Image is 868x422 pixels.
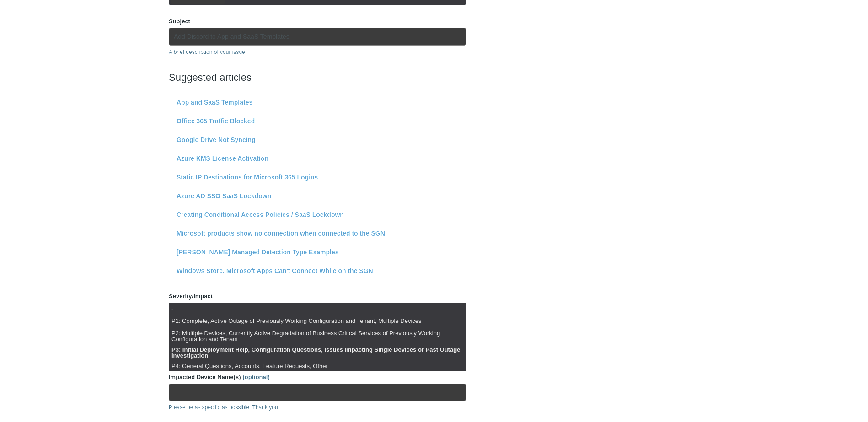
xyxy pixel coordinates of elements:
[169,316,466,328] li: P1: Complete, Active Outage of Previously Working Configuration and Tenant, Multiple Devices
[243,374,270,380] span: (optional)
[169,373,466,382] label: Impacted Device Name(s)
[169,403,466,411] p: Please be as specific as possible. Thank you.
[177,174,318,181] a: Static IP Destinations for Microsoft 365 Logins
[169,17,466,26] label: Subject
[169,303,466,316] li: -
[177,230,385,237] a: Microsoft products show no connection when connected to the SGN
[169,292,466,301] label: Severity/Impact
[177,155,268,162] a: Azure KMS License Activation
[169,328,466,344] li: P2: Multiple Devices, Currently Active Degradation of Business Critical Services of Previously Wo...
[177,267,373,274] a: Windows Store, Microsoft Apps Can't Connect While on the SGN
[177,192,271,200] a: Azure AD SSO SaaS Lockdown
[169,48,466,56] p: A brief description of your issue.
[169,344,466,361] li: P3: Initial Deployment Help, Configuration Questions, Issues Impacting Single Devices or Past Out...
[177,136,256,143] a: Google Drive Not Syncing
[169,361,466,373] li: P4: General Questions, Accounts, Feature Requests, Other
[177,211,344,218] a: Creating Conditional Access Policies / SaaS Lockdown
[177,117,255,125] a: Office 365 Traffic Blocked
[177,99,252,106] a: App and SaaS Templates
[169,70,466,85] h2: Suggested articles
[177,248,338,256] a: [PERSON_NAME] Managed Detection Type Examples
